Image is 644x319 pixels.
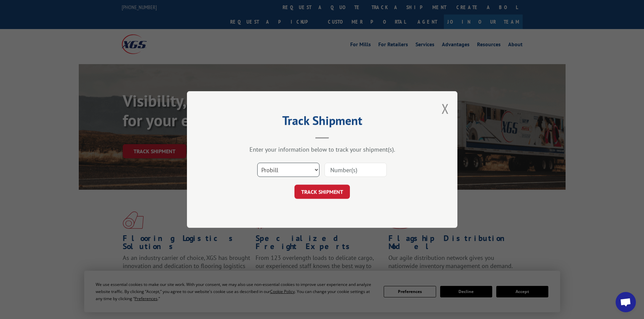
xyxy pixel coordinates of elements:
input: Number(s) [325,163,387,177]
button: TRACK SHIPMENT [294,185,350,199]
h2: Track Shipment [221,116,424,129]
a: Open chat [616,292,636,312]
div: Enter your information below to track your shipment(s). [221,145,424,153]
button: Close modal [442,100,449,117]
